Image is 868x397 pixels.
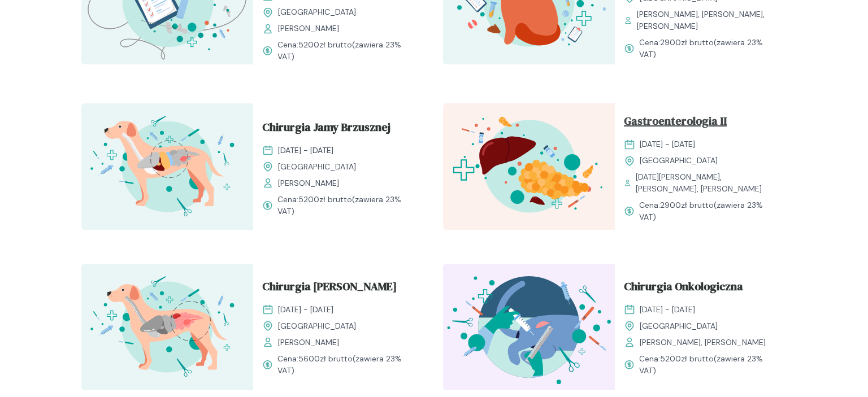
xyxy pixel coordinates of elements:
[278,23,339,34] span: [PERSON_NAME]
[640,155,718,167] span: [GEOGRAPHIC_DATA]
[81,264,253,390] img: ZpbG-x5LeNNTxNnM_ChiruTy%C5%82o_T.svg
[624,278,778,299] a: Chirurgia Onkologiczna
[278,337,339,348] span: [PERSON_NAME]
[278,177,339,189] span: [PERSON_NAME]
[278,6,356,18] span: [GEOGRAPHIC_DATA]
[262,119,416,140] a: Chirurgia Jamy Brzusznej
[262,278,397,299] span: Chirurgia [PERSON_NAME]
[640,138,695,150] span: [DATE] - [DATE]
[639,353,778,377] span: Cena: (zawiera 23% VAT)
[624,112,727,134] span: Gastroenterologia II
[660,200,714,210] span: 2900 zł brutto
[278,304,333,316] span: [DATE] - [DATE]
[262,119,390,140] span: Chirurgia Jamy Brzusznej
[443,103,615,230] img: ZxkxEIF3NbkBX8eR_GastroII_T.svg
[262,278,416,299] a: Chirurgia [PERSON_NAME]
[624,278,743,299] span: Chirurgia Onkologiczna
[298,194,352,204] span: 5200 zł brutto
[640,320,718,332] span: [GEOGRAPHIC_DATA]
[660,354,714,364] span: 5200 zł brutto
[278,320,356,332] span: [GEOGRAPHIC_DATA]
[443,264,615,390] img: ZpbL5h5LeNNTxNpI_ChiruOnko_T.svg
[624,112,778,134] a: Gastroenterologia II
[298,40,352,50] span: 5200 zł brutto
[639,199,778,223] span: Cena: (zawiera 23% VAT)
[278,161,356,173] span: [GEOGRAPHIC_DATA]
[277,353,416,377] span: Cena: (zawiera 23% VAT)
[640,337,766,348] span: [PERSON_NAME], [PERSON_NAME]
[277,39,416,63] span: Cena: (zawiera 23% VAT)
[639,37,778,60] span: Cena: (zawiera 23% VAT)
[637,8,778,32] span: [PERSON_NAME], [PERSON_NAME], [PERSON_NAME]
[277,194,416,217] span: Cena: (zawiera 23% VAT)
[636,171,778,195] span: [DATE][PERSON_NAME], [PERSON_NAME], [PERSON_NAME]
[640,304,695,316] span: [DATE] - [DATE]
[298,354,353,364] span: 5600 zł brutto
[278,145,333,156] span: [DATE] - [DATE]
[81,103,253,230] img: aHfRokMqNJQqH-fc_ChiruJB_T.svg
[660,37,714,47] span: 2900 zł brutto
